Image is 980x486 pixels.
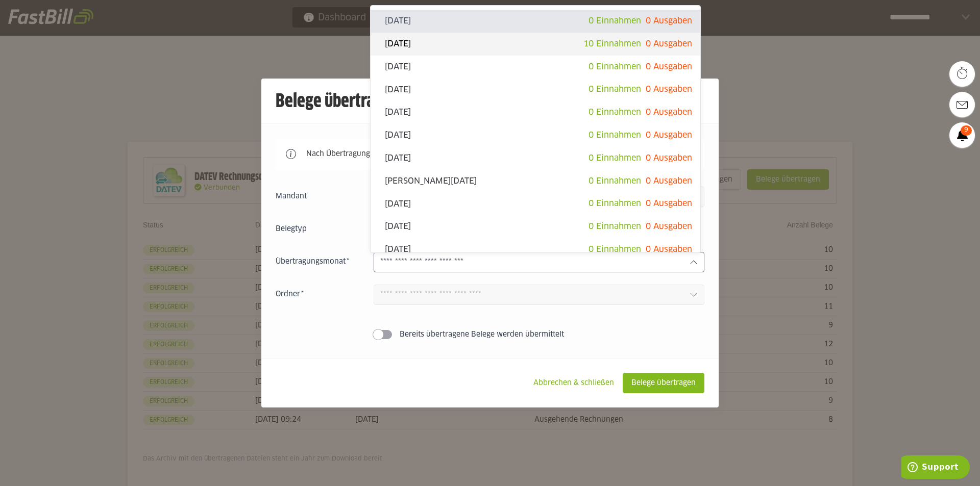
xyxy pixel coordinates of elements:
[371,124,700,147] sl-option: [DATE]
[371,10,700,33] sl-option: [DATE]
[589,63,641,71] span: 0 Einnahmen
[646,131,692,139] span: 0 Ausgaben
[371,33,700,56] sl-option: [DATE]
[371,56,700,79] sl-option: [DATE]
[949,122,975,148] a: 9
[371,215,700,238] sl-option: [DATE]
[371,170,700,193] sl-option: [PERSON_NAME][DATE]
[646,199,692,208] span: 0 Ausgaben
[646,40,692,48] span: 0 Ausgaben
[589,245,641,253] span: 0 Einnahmen
[589,85,641,93] span: 0 Einnahmen
[583,40,641,48] span: 10 Einnahmen
[371,101,700,124] sl-option: [DATE]
[646,177,692,185] span: 0 Ausgaben
[646,245,692,253] span: 0 Ausgaben
[646,222,692,231] span: 0 Ausgaben
[589,154,641,162] span: 0 Einnahmen
[646,63,692,71] span: 0 Ausgaben
[589,222,641,231] span: 0 Einnahmen
[371,192,700,215] sl-option: [DATE]
[623,373,704,393] sl-button: Belege übertragen
[525,373,623,393] sl-button: Abbrechen & schließen
[371,147,700,170] sl-option: [DATE]
[646,154,692,162] span: 0 Ausgaben
[589,108,641,116] span: 0 Einnahmen
[646,85,692,93] span: 0 Ausgaben
[589,17,641,25] span: 0 Einnahmen
[646,17,692,25] span: 0 Ausgaben
[589,131,641,139] span: 0 Einnahmen
[901,455,970,481] iframe: Öffnet ein Widget, in dem Sie weitere Informationen finden
[589,177,641,185] span: 0 Einnahmen
[371,238,700,261] sl-option: [DATE]
[589,199,641,208] span: 0 Einnahmen
[646,108,692,116] span: 0 Ausgaben
[961,125,972,136] span: 9
[371,78,700,101] sl-option: [DATE]
[276,329,704,340] sl-switch: Bereits übertragene Belege werden übermittelt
